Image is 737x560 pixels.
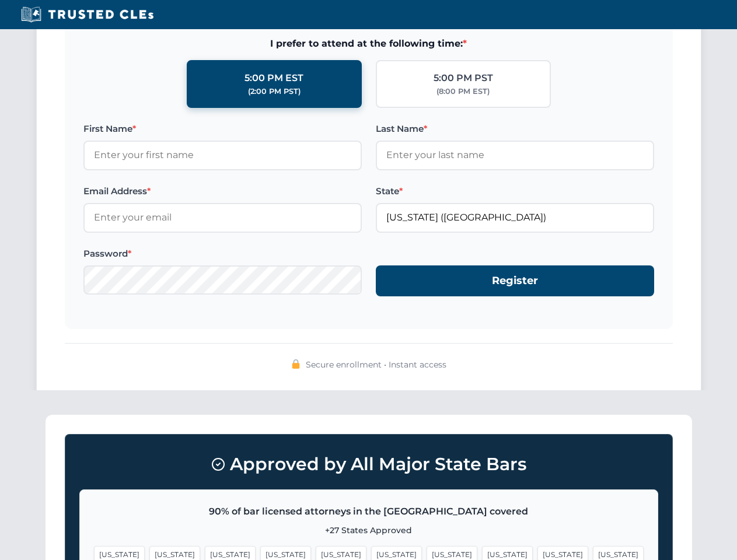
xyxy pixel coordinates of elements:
[306,358,446,371] span: Secure enrollment • Instant access
[83,141,362,170] input: Enter your first name
[18,6,157,23] img: Trusted CLEs
[376,265,654,296] button: Register
[436,86,490,97] div: (8:00 PM EST)
[376,122,654,136] label: Last Name
[94,504,644,519] p: 90% of bar licensed attorneys in the [GEOGRAPHIC_DATA] covered
[376,141,654,170] input: Enter your last name
[83,122,362,136] label: First Name
[79,449,658,480] h3: Approved by All Major State Bars
[376,203,654,232] input: Florida (FL)
[83,184,362,198] label: Email Address
[94,524,644,537] p: +27 States Approved
[291,359,301,369] img: 🔒
[376,184,654,198] label: State
[83,36,654,51] span: I prefer to attend at the following time:
[83,247,362,261] label: Password
[248,86,301,97] div: (2:00 PM PST)
[83,203,362,232] input: Enter your email
[434,71,493,86] div: 5:00 PM PST
[244,71,303,86] div: 5:00 PM EST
